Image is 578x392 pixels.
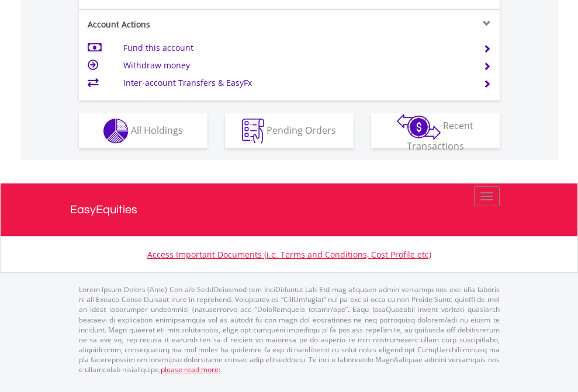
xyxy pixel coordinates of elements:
[70,183,508,236] a: EasyEquities
[161,365,220,374] a: please read more:
[225,113,354,148] button: Pending Orders
[123,57,469,74] td: Withdraw money
[266,123,336,136] span: Pending Orders
[103,119,129,144] img: holdings-wht.png
[397,114,441,140] img: transactions-zar-wht.png
[123,39,469,57] td: Fund this account
[371,113,500,148] button: Recent Transactions
[79,113,207,148] button: All Holdings
[147,249,431,260] a: Access Important Documents (i.e. Terms and Conditions, Cost Profile etc)
[79,285,500,374] p: Lorem Ipsum Dolors (Ame) Con a/e SeddOeiusmod tem InciDiduntut Lab Etd mag aliquaen admin veniamq...
[79,19,289,30] div: Account Actions
[131,123,183,136] span: All Holdings
[242,119,264,144] img: pending_instructions-wht.png
[123,74,469,92] td: Inter-account Transfers & EasyFx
